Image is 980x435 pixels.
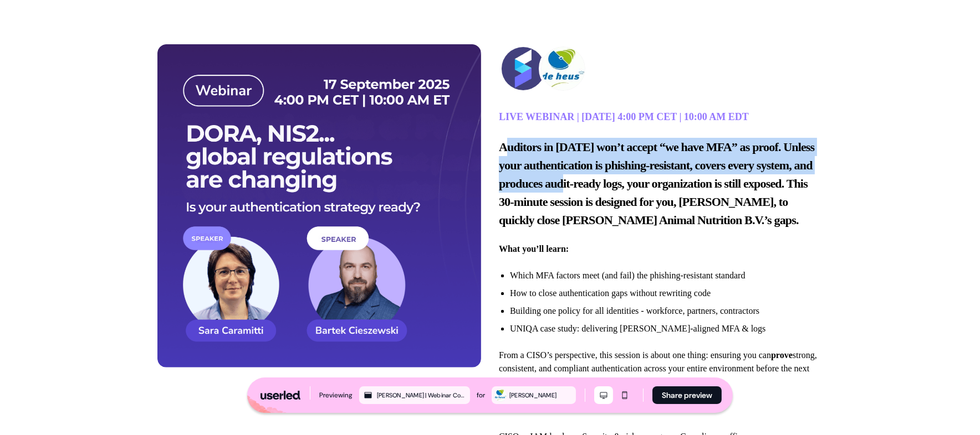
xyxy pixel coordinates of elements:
p: From a CISO’s perspective, this session is about one thing: ensuring you can strong, consistent, ... [499,349,823,389]
button: Mobile mode [615,386,634,404]
p: UNIQA case study: delivering [PERSON_NAME]-aligned MFA & logs [510,324,765,333]
strong: prove [771,350,793,360]
p: Building one policy for all identities - workforce, partners, contractors [510,306,759,315]
button: Desktop mode [594,386,613,404]
button: Share preview [652,386,722,404]
span: Auditors in [DATE] won’t accept “we have MFA” as proof. Unless your authentication is phishing-re... [499,140,814,227]
p: Which MFA factors meet (and fail) the phishing-resistant standard [510,271,745,280]
div: for [477,390,485,401]
strong: LIVE WEBINAR | [DATE] 4:00 PM CET | 10:00 AM EDT [499,111,749,122]
p: How to close authentication gaps without rewriting code [510,288,711,298]
div: [PERSON_NAME] [509,390,574,400]
div: [PERSON_NAME] | Webinar Compliance [377,390,468,400]
div: Previewing [319,390,353,401]
strong: What you’ll learn: [499,244,569,253]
